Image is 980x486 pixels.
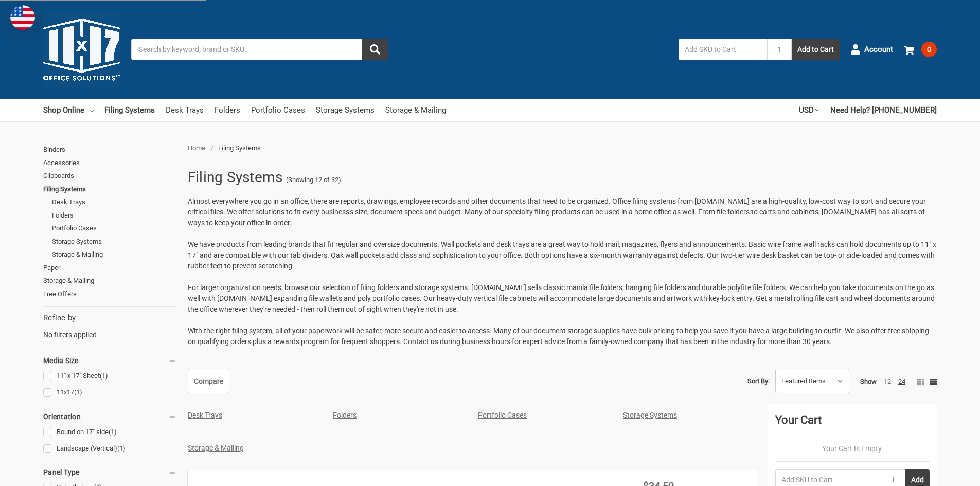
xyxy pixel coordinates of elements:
a: Filing Systems [104,99,155,121]
span: (1) [74,388,82,396]
p: With the right filing system, all of your paperwork will be safer, more secure and easier to acce... [188,326,937,347]
a: Desk Trays [188,411,222,419]
a: Need Help? [PHONE_NUMBER] [830,99,937,121]
p: For larger organization needs, browse our selection of filing folders and storage systems. [DOMAI... [188,282,937,315]
a: Accessories [43,156,176,170]
a: Bound on 17" side [43,425,176,439]
a: Portfolio Cases [251,99,305,121]
p: Your Cart Is Empty. [775,443,930,454]
span: 0 [921,42,937,57]
a: 24 [898,377,905,385]
button: Add to Cart [792,39,840,60]
a: 12 [884,377,891,385]
a: Binders [43,143,176,156]
a: Storage & Mailing [188,444,244,452]
a: Desk Trays [166,99,204,121]
p: Almost everywhere you go in an office, there are reports, drawings, employee records and other do... [188,196,937,228]
a: Shop Online [43,99,94,121]
a: Filing Systems [43,183,176,196]
a: Desk Trays [52,195,176,209]
a: Landscape (Vertical) [43,442,176,456]
h5: Orientation [43,410,176,423]
h5: Refine by [43,312,176,324]
a: Storage & Mailing [43,274,176,287]
span: Show [860,377,877,385]
a: Compare [188,369,229,393]
span: (1) [100,372,108,380]
p: We have products from leading brands that fit regular and oversize documents. Wall pockets and de... [188,239,937,272]
a: Portfolio Cases [52,222,176,235]
a: Storage Systems [52,235,176,248]
a: Folders [215,99,240,121]
h5: Panel Type [43,466,176,478]
a: Storage & Mailing [385,99,446,121]
img: 11x17.com [43,11,120,88]
span: (1) [117,444,126,452]
a: Storage Systems [316,99,375,121]
a: Storage Systems [623,411,677,419]
a: USD [799,99,819,121]
span: Filing Systems [218,144,261,152]
img: duty and tax information for United States [10,5,35,30]
a: Paper [43,261,176,275]
a: Storage & Mailing [52,248,176,261]
span: (Showing 12 of 32) [286,175,341,185]
input: Add SKU to Cart [679,39,767,60]
div: Your Cart [775,411,930,436]
a: Clipboards [43,169,176,183]
input: Search by keyword, brand or SKU [131,39,388,60]
a: Folders [52,209,176,222]
h5: Media Size [43,354,176,367]
label: Sort By: [747,373,770,389]
iframe: Google Customer Reviews [895,458,980,486]
a: 11" x 17" Sheet [43,369,176,383]
a: Portfolio Cases [478,411,527,419]
span: (1) [109,428,117,436]
a: Free Offers [43,287,176,301]
span: Account [864,44,893,56]
a: Account [850,36,893,63]
a: 11x17 [43,386,176,400]
h1: Filing Systems [188,164,283,191]
a: Folders [333,411,357,419]
a: Home [188,144,205,152]
div: No filters applied [43,312,176,340]
a: 0 [904,36,937,63]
